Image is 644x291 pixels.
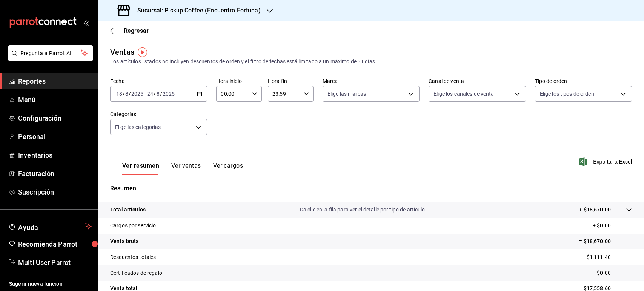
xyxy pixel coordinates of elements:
[18,239,92,249] span: Recomienda Parrot
[110,237,139,245] p: Venta bruta
[110,58,632,66] div: Los artículos listados no incluyen descuentos de orden y el filtro de fechas está limitado a un m...
[18,76,92,86] span: Reportes
[535,78,632,84] label: Tipo de orden
[580,157,632,166] button: Exportar a Excel
[162,91,175,97] input: ----
[147,91,154,97] input: --
[156,91,160,97] input: --
[125,91,129,97] input: --
[110,112,207,117] label: Categorías
[115,123,161,131] span: Elige las categorías
[213,162,243,175] button: Ver cargos
[18,168,92,179] span: Facturación
[110,46,134,58] div: Ventas
[131,91,144,97] input: ----
[110,78,207,84] label: Fecha
[216,78,262,84] label: Hora inicio
[83,20,89,26] button: open_drawer_menu
[110,206,146,214] p: Total artículos
[579,206,611,214] p: + $18,670.00
[540,90,594,98] span: Elige los tipos de orden
[8,45,93,61] button: Pregunta a Parrot AI
[300,206,425,214] p: Da clic en la fila para ver el detalle por tipo de artículo
[160,91,162,97] span: /
[18,257,92,268] span: Multi User Parrot
[110,184,632,193] p: Resumen
[154,91,156,97] span: /
[579,237,632,245] p: = $18,670.00
[123,91,125,97] span: /
[18,222,82,231] span: Ayuda
[429,78,526,84] label: Canal de venta
[20,49,81,57] span: Pregunta a Parrot AI
[110,253,156,261] p: Descuentos totales
[18,150,92,160] span: Inventarios
[110,222,156,230] p: Cargos por servicio
[9,280,92,288] span: Sugerir nueva función
[110,27,149,34] button: Regresar
[323,78,420,84] label: Marca
[5,55,93,63] a: Pregunta a Parrot AI
[138,47,147,57] img: Tooltip marker
[171,162,201,175] button: Ver ventas
[144,91,146,97] span: -
[18,113,92,123] span: Configuración
[110,269,162,277] p: Certificados de regalo
[18,187,92,197] span: Suscripción
[594,269,632,277] p: - $0.00
[122,162,159,175] button: Ver resumen
[129,91,131,97] span: /
[18,95,92,105] span: Menú
[268,78,314,84] label: Hora fin
[131,6,261,15] h3: Sucursal: Pickup Coffee (Encuentro Fortuna)
[116,91,123,97] input: --
[593,222,632,230] p: + $0.00
[124,27,149,34] span: Regresar
[122,162,243,175] div: navigation tabs
[584,253,632,261] p: - $1,111.40
[18,132,92,142] span: Personal
[433,90,494,98] span: Elige los canales de venta
[327,90,366,98] span: Elige las marcas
